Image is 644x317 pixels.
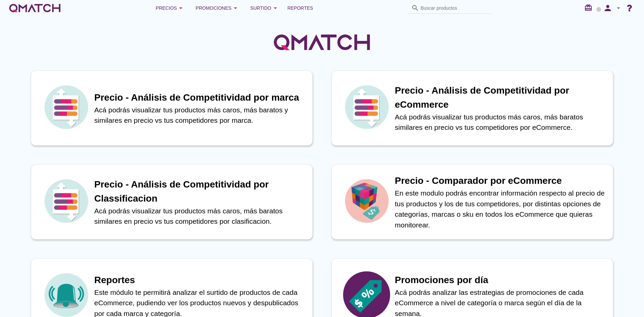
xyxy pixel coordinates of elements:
[395,112,606,133] p: Acá podrás visualizar tus productos más caros, más baratos similares en precio vs tus competidore...
[177,4,185,12] i: arrow_drop_down
[584,4,595,12] i: redeem
[395,188,606,230] p: En este modulo podrás encontrar información respecto al precio de tus productos y los de tus comp...
[43,177,90,224] img: icon
[614,4,623,12] i: arrow_drop_down
[411,4,419,12] i: search
[343,84,390,130] img: icon
[8,1,62,15] a: white-qmatch-logo
[395,84,606,112] h1: Precio - Análisis de Competitividad por eCommerce
[94,91,306,105] h1: Precio - Análisis de Competitividad por marca
[285,1,316,15] a: Reportes
[601,3,614,13] i: person
[190,1,245,15] button: Promociones
[272,25,372,59] img: QMatchLogo
[94,273,306,287] h1: Reportes
[250,4,279,12] div: Surtido
[322,70,623,146] a: iconPrecio - Análisis de Competitividad por eCommerceAcá podrás visualizar tus productos más caro...
[21,164,322,240] a: iconPrecio - Análisis de Competitividad por ClassificacionAcá podrás visualizar tus productos más...
[156,4,185,12] div: Precios
[150,1,190,15] button: Precios
[245,1,285,15] button: Surtido
[43,84,90,130] img: icon
[271,4,279,12] i: arrow_drop_down
[94,206,306,227] p: Acá podrás visualizar tus productos más caros, más baratos similares en precio vs tus competidore...
[287,4,313,12] span: Reportes
[94,177,306,206] h1: Precio - Análisis de Competitividad por Classificacion
[395,273,606,287] h1: Promociones por día
[395,174,606,188] h1: Precio - Comparador por eCommerce
[343,177,390,224] img: icon
[421,3,488,13] input: Buscar productos
[322,164,623,240] a: iconPrecio - Comparador por eCommerceEn este modulo podrás encontrar información respecto al prec...
[94,105,306,126] p: Acá podrás visualizar tus productos más caros, más baratos y similares en precio vs tus competido...
[21,70,322,146] a: iconPrecio - Análisis de Competitividad por marcaAcá podrás visualizar tus productos más caros, m...
[196,4,239,12] div: Promociones
[231,4,239,12] i: arrow_drop_down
